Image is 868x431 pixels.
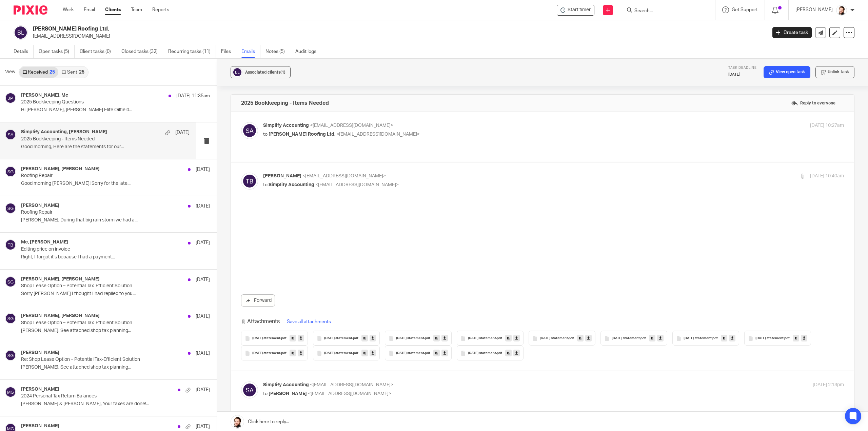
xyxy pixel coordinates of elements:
a: Notes (5) [265,45,290,58]
span: <[EMAIL_ADDRESS][DOMAIN_NAME]> [308,391,391,396]
span: View [5,68,15,76]
p: [DATE] [196,203,210,210]
a: Audit logs [295,45,321,58]
a: View open task [764,66,810,78]
img: svg%3E [5,276,16,287]
span: .pdf [352,336,358,340]
img: svg%3E [5,239,16,250]
p: [DATE] [196,239,210,246]
a: Details [14,45,34,58]
span: [DATE] statement [468,351,496,355]
button: Unlink task [815,66,854,78]
p: [DATE] 2:13pm [813,381,844,389]
img: svg%3E [5,387,16,397]
button: Save all attachments [285,318,333,326]
span: [PERSON_NAME] Roofing Ltd. [269,132,335,137]
p: [DATE] 11:35am [176,93,210,99]
span: <[EMAIL_ADDRESS][DOMAIN_NAME]> [310,383,393,387]
span: Start timer [568,6,591,14]
p: 2025 Bookkeeping Questions [21,99,172,105]
span: .pdf [352,351,358,355]
p: Good morning, Here are the statements for our... [21,144,190,150]
img: svg%3E [241,381,258,398]
h4: [PERSON_NAME], [PERSON_NAME] [21,166,100,172]
img: svg%3E [14,25,28,40]
p: [PERSON_NAME] [795,6,833,13]
p: [DATE] [175,129,190,136]
span: [PERSON_NAME] [263,174,301,178]
img: svg%3E [241,122,258,139]
span: Simplify Accounting [269,182,314,187]
p: Roofing Repair [21,173,172,179]
span: .pdf [784,336,790,340]
span: .pdf [712,336,718,340]
span: <[EMAIL_ADDRESS][DOMAIN_NAME]> [302,174,386,178]
span: .pdf [280,351,287,355]
input: Search [634,8,695,14]
button: [DATE] statement.pdf [241,331,308,346]
span: [DATE] statement [468,336,496,340]
p: [PERSON_NAME], During that big rain storm we had a... [21,217,210,223]
button: [DATE] statement.pdf [529,331,595,346]
img: Jayde%20Headshot.jpg [836,5,847,16]
span: [DATE] statement [324,336,352,340]
p: [DATE] [196,313,210,320]
h4: 2025 Bookkeeping - Items Needed [241,100,329,106]
span: .pdf [280,336,287,340]
h3: Attachments [241,318,280,326]
span: [DATE] statement [396,336,424,340]
div: Blanchard Roofing Ltd. [557,5,594,16]
a: Reports [152,6,169,13]
h4: Simplify Accounting, [PERSON_NAME] [21,129,107,135]
img: Pixie [14,5,47,15]
span: [DATE] statement [396,351,424,355]
h4: Me, [PERSON_NAME] [21,239,68,245]
p: [DATE] [196,423,210,430]
a: Client tasks (0) [80,45,116,58]
a: Emails [241,45,260,58]
span: .pdf [568,336,574,340]
h2: [PERSON_NAME] Roofing Ltd. [33,25,616,33]
p: [EMAIL_ADDRESS][DOMAIN_NAME] [33,33,762,40]
a: Work [63,6,74,13]
div: 25 [79,70,84,75]
span: Simplify Accounting [263,383,309,387]
p: [PERSON_NAME], See attached shop tax planning... [21,328,210,334]
p: [DATE] [196,276,210,283]
p: [DATE] 10:40am [810,173,844,180]
span: [PERSON_NAME] [269,391,307,396]
span: to [263,391,268,396]
span: to [263,182,268,187]
p: Editing price on invoice [21,247,172,252]
img: svg%3E [5,350,16,361]
span: Simplify Accounting [263,123,309,128]
h4: [PERSON_NAME] [21,423,59,429]
span: Associated clients [245,70,285,74]
a: Sent25 [58,67,87,78]
span: <[EMAIL_ADDRESS][DOMAIN_NAME]> [310,123,393,128]
p: Right, I forgot it’s because I had a payment... [21,254,210,260]
span: <[EMAIL_ADDRESS][DOMAIN_NAME]> [336,132,420,137]
span: Task deadline [728,66,757,70]
button: [DATE] statement.pdf [672,331,739,346]
img: svg%3E [232,67,242,77]
span: <[EMAIL_ADDRESS][DOMAIN_NAME]> [315,182,399,187]
span: [DATE] statement [252,336,280,340]
p: [DATE] [196,166,210,173]
button: [DATE] statement.pdf [600,331,667,346]
p: [PERSON_NAME], See attached shop tax planning... [21,365,210,370]
span: [DATE] statement [252,351,280,355]
button: [DATE] statement.pdf [313,346,380,360]
p: [DATE] [196,350,210,357]
span: [DATE] statement [324,351,352,355]
h4: [PERSON_NAME] [21,203,59,209]
h4: [PERSON_NAME], [PERSON_NAME] [21,313,100,319]
button: Associated clients(1) [231,66,291,78]
a: Clients [105,6,121,13]
button: [DATE] statement.pdf [744,331,811,346]
span: .pdf [424,351,430,355]
button: [DATE] statement.pdf [457,346,524,360]
img: svg%3E [5,313,16,324]
img: svg%3E [5,129,16,140]
img: svg%3E [5,203,16,214]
